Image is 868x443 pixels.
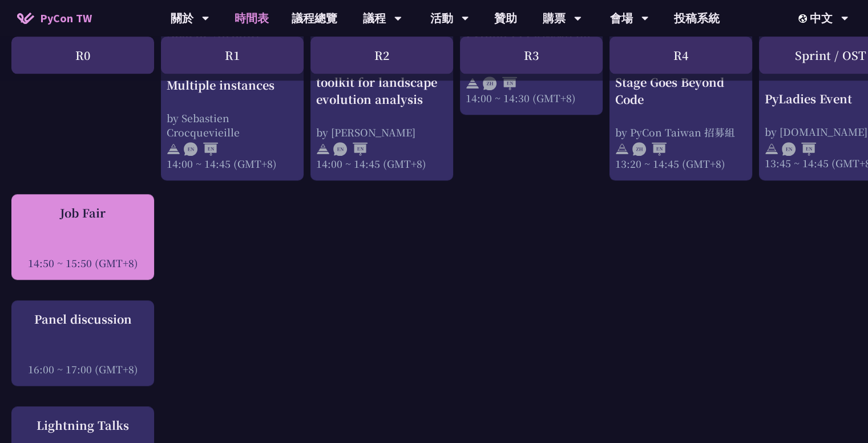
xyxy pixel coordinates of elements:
div: R3 [460,37,603,74]
a: From topography to process: A Python toolkit for landscape evolution analysis by [PERSON_NAME] 14... [316,25,447,171]
a: Apache Airflow: Synchronizing Datasets across Multiple instances by Sebastien Crocquevieille 14:0... [167,25,298,171]
div: R0 [11,37,154,74]
a: PyCon TW [6,4,103,33]
img: svg+xml;base64,PHN2ZyB4bWxucz0iaHR0cDovL3d3dy53My5vcmcvMjAwMC9zdmciIHdpZHRoPSIyNCIgaGVpZ2h0PSIyNC... [466,76,479,90]
div: R1 [161,37,304,74]
div: 13:20 ~ 14:45 (GMT+8) [615,156,746,171]
div: 14:00 ~ 14:45 (GMT+8) [167,156,298,171]
img: Home icon of PyCon TW 2025 [17,13,34,24]
img: ENEN.5a408d1.svg [782,142,816,156]
div: R4 [609,37,752,74]
div: R2 [310,37,453,74]
div: Job Fair [17,204,148,221]
div: by PyCon Taiwan 招募組 [615,125,746,139]
img: ENEN.5a408d1.svg [333,142,368,156]
div: 16:00 ~ 17:00 (GMT+8) [17,362,148,376]
div: Lightning Talks [17,417,148,434]
img: svg+xml;base64,PHN2ZyB4bWxucz0iaHR0cDovL3d3dy53My5vcmcvMjAwMC9zdmciIHdpZHRoPSIyNCIgaGVpZ2h0PSIyNC... [615,142,629,156]
img: ZHEN.371966e.svg [632,142,667,156]
img: svg+xml;base64,PHN2ZyB4bWxucz0iaHR0cDovL3d3dy53My5vcmcvMjAwMC9zdmciIHdpZHRoPSIyNCIgaGVpZ2h0PSIyNC... [765,142,778,156]
a: Panel discussion 16:00 ~ 17:00 (GMT+8) [17,311,148,376]
div: by [PERSON_NAME] [316,125,447,139]
div: 14:50 ~ 15:50 (GMT+8) [17,256,148,270]
span: PyCon TW [40,10,92,27]
img: svg+xml;base64,PHN2ZyB4bWxucz0iaHR0cDovL3d3dy53My5vcmcvMjAwMC9zdmciIHdpZHRoPSIyNCIgaGVpZ2h0PSIyNC... [316,142,330,156]
div: by Sebastien Crocquevieille [167,111,298,139]
img: Locale Icon [798,14,810,23]
div: 14:00 ~ 14:45 (GMT+8) [316,156,447,171]
img: ZHEN.371966e.svg [483,76,517,90]
div: Panel discussion [17,311,148,328]
div: 14:00 ~ 14:30 (GMT+8) [466,91,597,105]
img: svg+xml;base64,PHN2ZyB4bWxucz0iaHR0cDovL3d3dy53My5vcmcvMjAwMC9zdmciIHdpZHRoPSIyNCIgaGVpZ2h0PSIyNC... [167,142,180,156]
img: ENEN.5a408d1.svg [184,142,218,156]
